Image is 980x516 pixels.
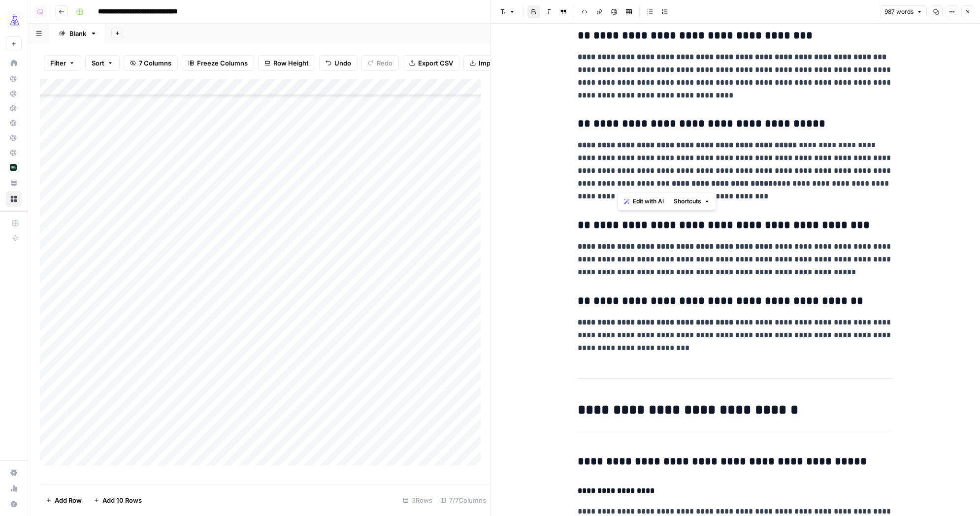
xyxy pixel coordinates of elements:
[6,8,22,32] button: Workspace: AirOps Growth
[50,24,105,43] a: Blank
[139,58,171,68] span: 7 Columns
[880,5,927,18] button: 987 words
[55,495,82,505] span: Add Row
[6,175,22,191] a: Your Data
[273,58,309,68] span: Row Height
[6,191,22,207] a: Browse
[102,495,142,505] span: Add 10 Rows
[182,55,254,71] button: Freeze Columns
[399,492,436,508] div: 3 Rows
[377,58,392,68] span: Redo
[884,7,914,16] span: 987 words
[6,11,24,29] img: AirOps Growth Logo
[88,492,148,508] button: Add 10 Rows
[670,195,714,208] button: Shortcuts
[633,197,664,206] span: Edit with AI
[6,55,22,71] a: Home
[92,58,104,68] span: Sort
[418,58,453,68] span: Export CSV
[403,55,459,71] button: Export CSV
[85,55,120,71] button: Sort
[124,55,178,71] button: 7 Columns
[463,55,521,71] button: Import CSV
[361,55,399,71] button: Redo
[6,465,22,481] a: Settings
[6,481,22,496] a: Usage
[258,55,315,71] button: Row Height
[10,164,17,171] img: yjux4x3lwinlft1ym4yif8lrli78
[436,492,490,508] div: 7/7 Columns
[50,58,66,68] span: Filter
[69,29,86,38] div: Blank
[674,197,701,206] span: Shortcuts
[197,58,248,68] span: Freeze Columns
[44,55,81,71] button: Filter
[319,55,358,71] button: Undo
[334,58,351,68] span: Undo
[620,195,668,208] button: Edit with AI
[40,492,88,508] button: Add Row
[479,58,514,68] span: Import CSV
[6,496,22,512] button: Help + Support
